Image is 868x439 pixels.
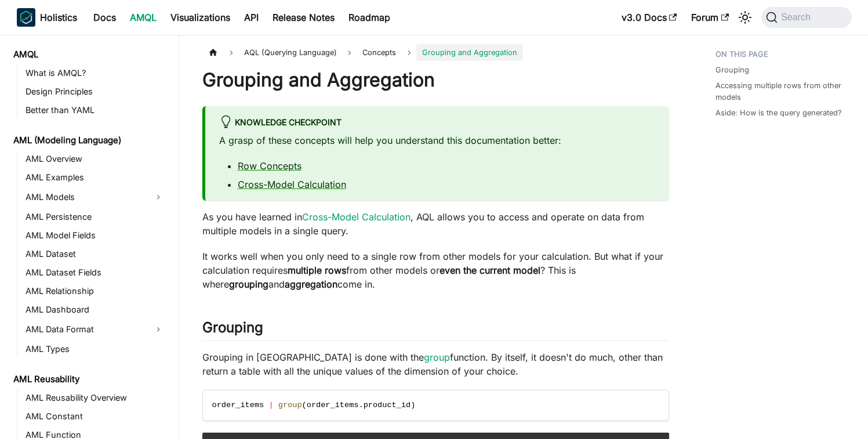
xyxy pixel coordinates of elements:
[229,278,268,290] strong: grouping
[22,169,169,186] a: AML Examples
[22,264,169,281] a: AML Dataset Fields
[238,44,343,61] span: AQL (Querying Language)
[237,8,266,27] a: API
[40,10,77,24] b: Holistics
[22,65,169,81] a: What is AMQL?
[307,401,359,409] span: order_items
[238,179,346,190] a: Cross-Model Calculation
[202,44,224,61] a: Home page
[22,188,148,206] a: AML Models
[202,44,669,61] nav: Breadcrumbs
[342,8,397,27] a: Roadmap
[202,210,669,238] p: As you have learned in , AQL allows you to access and operate on data from multiple models in a s...
[716,107,842,118] a: Aside: How is the query generated?
[10,132,169,148] a: AML (Modeling Language)
[716,80,845,102] a: Accessing multiple rows from other models
[736,8,754,27] button: Switch between dark and light mode (currently system mode)
[424,351,450,363] a: group
[411,401,415,409] span: )
[212,401,264,409] span: order_items
[358,401,363,409] span: .
[17,8,35,27] img: Holistics
[22,84,169,100] a: Design Principles
[761,7,851,28] button: Search (Command+K)
[285,278,337,290] strong: aggregation
[148,188,169,206] button: Expand sidebar category 'AML Models'
[10,46,169,63] a: AMQL
[416,44,523,61] span: Grouping and Aggregation
[266,8,342,27] a: Release Notes
[238,160,302,172] a: Row Concepts
[202,68,669,92] h1: Grouping and Aggregation
[5,35,179,439] nav: Docs sidebar
[615,8,684,27] a: v3.0 Docs
[202,319,669,341] h2: Grouping
[86,8,123,27] a: Docs
[202,249,669,291] p: It works well when you only need to a single row from other models for your calculation. But what...
[22,320,148,339] a: AML Data Format
[22,209,169,225] a: AML Persistence
[362,48,396,57] span: Concepts
[219,115,655,130] div: Knowledge Checkpoint
[17,8,77,27] a: HolisticsHolisticsHolistics
[357,44,402,61] a: Concepts
[22,302,169,318] a: AML Dashboard
[440,264,540,276] strong: even the current model
[148,320,169,339] button: Expand sidebar category 'AML Data Format'
[22,390,169,406] a: AML Reusability Overview
[302,401,307,409] span: (
[684,8,736,27] a: Forum
[22,283,169,299] a: AML Relationship
[202,350,669,378] p: Grouping in [GEOGRAPHIC_DATA] is done with the function. By itself, it doesn't do much, other tha...
[716,64,749,75] a: Grouping
[268,401,273,409] span: |
[278,401,302,409] span: group
[288,264,346,276] strong: multiple rows
[302,211,411,223] a: Cross-Model Calculation
[123,8,164,27] a: AMQL
[364,401,411,409] span: product_id
[22,246,169,262] a: AML Dataset
[22,102,169,118] a: Better than YAML
[22,227,169,244] a: AML Model Fields
[22,151,169,167] a: AML Overview
[22,341,169,357] a: AML Types
[22,408,169,425] a: AML Constant
[164,8,237,27] a: Visualizations
[219,133,655,147] p: A grasp of these concepts will help you understand this documentation better:
[778,12,818,23] span: Search
[10,371,169,387] a: AML Reusability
